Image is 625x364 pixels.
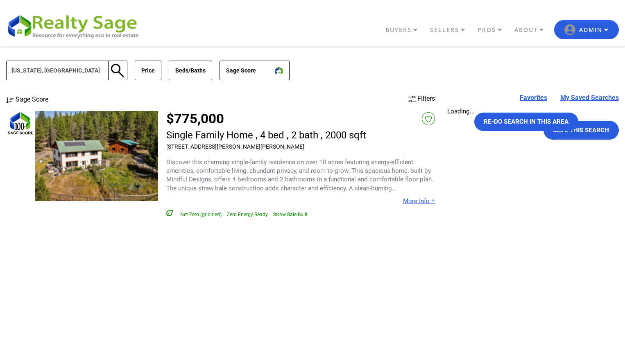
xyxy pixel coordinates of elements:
[180,212,222,217] span: Net Zero (grid-tied)
[428,23,476,37] a: SELLERS
[512,23,554,37] a: ABOUT
[6,244,435,250] nav: Page navigation
[564,24,575,35] img: RS user logo
[6,12,145,39] img: REALTY SAGE
[273,212,308,217] span: Straw Bale Built
[166,111,224,127] a: $775,000
[169,61,212,80] button: Beds/Baths
[6,95,48,103] a: Sage Score
[520,95,547,101] a: Favorites
[135,61,161,80] button: Price
[220,61,290,80] button: Sage Score
[474,113,579,131] button: Re-do search in this area
[16,95,48,103] span: Sage Score
[560,95,619,101] a: My Saved Searches
[403,197,435,205] a: More Info +
[447,109,619,115] div: Loading...
[476,23,512,37] a: PROS
[408,95,435,102] a: Filters
[417,95,435,102] span: Filters
[383,23,428,37] a: BUYERS
[166,143,366,150] h3: [STREET_ADDRESS][PERSON_NAME][PERSON_NAME]
[6,61,109,80] input: Search ...
[227,212,268,217] span: Zero Energy Ready
[166,130,366,140] h2: Single Family Home , 4 bed , 2 bath , 2000 sqft
[554,20,619,39] button: RS user logo Admin
[166,158,435,193] p: Discover this charming single-family residence on over 10 acres featuring energy-efficient amenit...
